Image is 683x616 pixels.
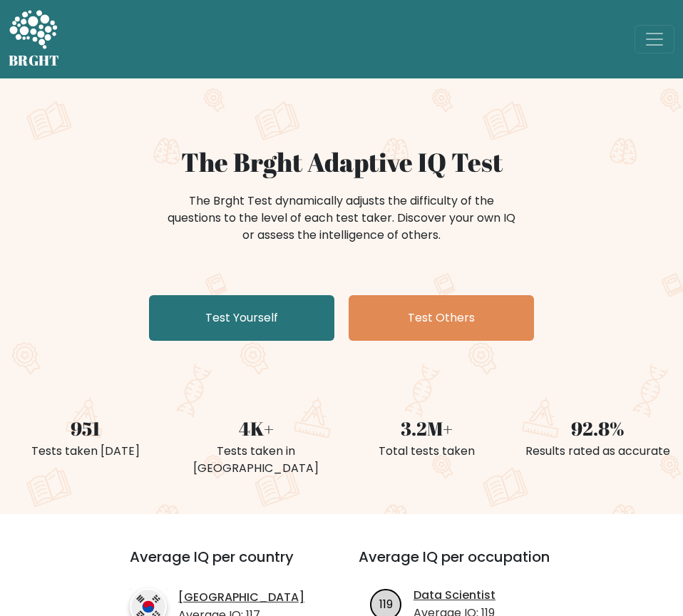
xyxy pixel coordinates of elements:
div: Tests taken in [GEOGRAPHIC_DATA] [180,443,334,477]
h5: BRGHT [9,52,60,69]
a: Test Others [349,295,534,341]
h3: Average IQ per country [130,548,307,582]
a: BRGHT [9,6,60,73]
div: Results rated as accurate [521,443,675,460]
a: [GEOGRAPHIC_DATA] [178,590,304,605]
button: Toggle navigation [635,25,674,53]
h1: The Brght Adaptive IQ Test [9,147,674,178]
div: 951 [9,415,163,443]
h3: Average IQ per occupation [359,548,570,582]
div: 4K+ [180,415,334,443]
div: 92.8% [521,415,675,443]
div: 3.2M+ [350,415,504,443]
div: Tests taken [DATE] [9,443,163,460]
a: Test Yourself [149,295,334,341]
a: Data Scientist [414,588,495,603]
div: Total tests taken [350,443,504,460]
div: The Brght Test dynamically adjusts the difficulty of the questions to the level of each test take... [163,192,520,244]
text: 119 [379,596,393,612]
